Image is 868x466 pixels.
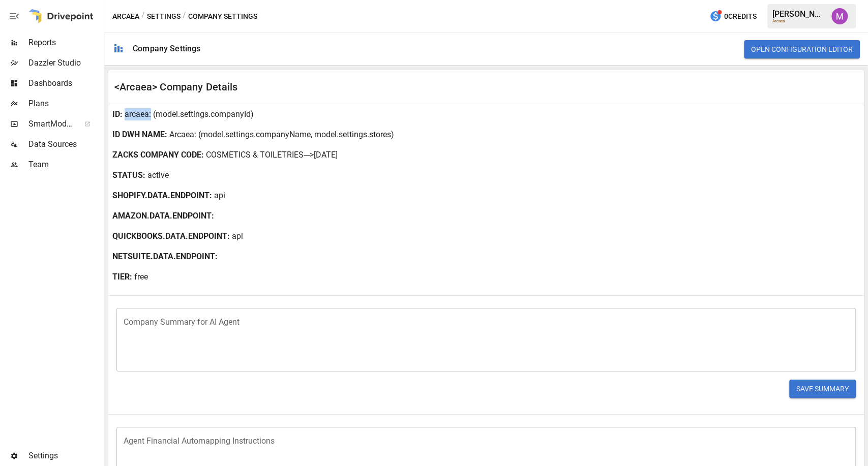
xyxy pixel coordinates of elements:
[147,169,169,181] p: active
[206,149,304,161] p: COSMETICS & TOILETRIES
[112,210,214,222] b: AMAZON.DATA.ENDPOINT :
[114,81,486,93] div: <Arcaea> Company Details
[825,2,854,30] button: Umer Muhammed
[789,380,856,398] button: Save Summary
[112,149,204,161] b: ZACKS COMPANY CODE :
[772,19,825,23] div: Arcaea
[112,271,132,283] b: TIER:
[724,10,757,23] span: 0 Credits
[112,108,123,120] b: ID :
[28,57,102,69] span: Dazzler Studio
[112,190,212,202] b: SHOPIFY.DATA.ENDPOINT :
[133,44,200,53] div: Company Settings
[831,8,848,24] img: Umer Muhammed
[112,10,139,23] button: Arcaea
[28,118,73,130] span: SmartModel
[112,230,230,242] b: QUICKBOOKS.DATA.ENDPOINT :
[149,108,254,120] p: : (model.settings.companyId)
[28,450,102,462] span: Settings
[28,37,102,49] span: Reports
[112,251,218,263] b: NETSUITE.DATA.ENDPOINT :
[112,129,167,141] b: ID DWH NAME :
[183,10,186,23] div: /
[705,7,761,26] button: 0Credits
[73,116,80,129] span: ™
[147,10,181,23] button: Settings
[141,10,145,23] div: /
[194,129,394,141] p: : (model.settings.companyName, model.settings.stores)
[28,159,102,171] span: Team
[28,138,102,150] span: Data Sources
[304,149,338,161] p: --->[DATE]
[232,230,243,242] p: api
[28,98,102,110] span: Plans
[134,271,148,283] p: free
[772,9,825,19] div: [PERSON_NAME]
[169,129,194,141] p: Arcaea
[214,190,225,202] p: api
[112,169,145,181] b: STATUS :
[28,77,102,89] span: Dashboards
[744,40,860,58] button: Open Configuration Editor
[125,108,149,120] p: arcaea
